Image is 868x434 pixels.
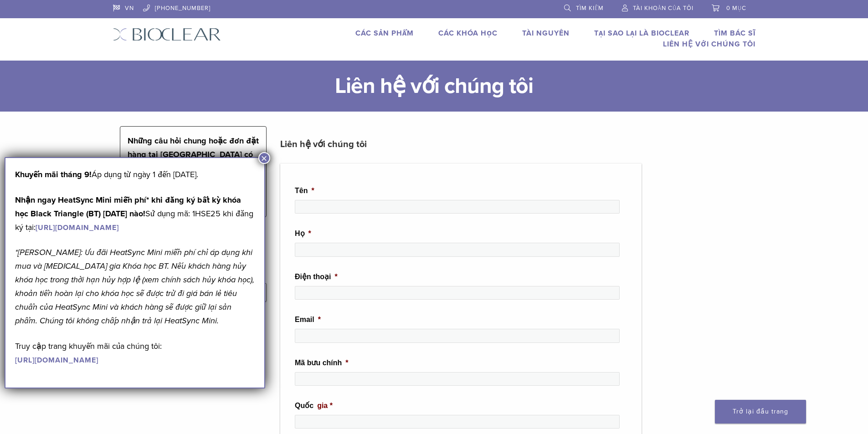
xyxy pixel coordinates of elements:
font: *[PERSON_NAME]: Ưu đãi HeatSync Mini miễn phí chỉ áp dụng khi mua và [MEDICAL_DATA] gia Khóa học ... [15,247,254,326]
font: Liên hệ với chúng tôi [335,73,533,99]
font: Những câu hỏi chung hoặc đơn đặt hàng tại [GEOGRAPHIC_DATA] có thể liên hệ: [128,136,259,173]
font: Điện thoại [295,273,331,281]
font: 0 mục [726,5,746,12]
font: Tên [295,187,308,194]
font: Sử dụng mã: 1HSE25 khi đăng ký tại: [15,209,253,232]
a: Tài nguyên [522,29,570,38]
font: Email [295,316,314,323]
font: Khuyến mãi tháng 9! [15,169,92,179]
font: Trở lại đầu trang [733,408,788,415]
font: VN [125,5,134,12]
font: Nhận ngay HeatSync Mini miễn phí* khi đăng ký bất kỳ khóa học Black Triangle (BT) [DATE] nào! [15,195,241,219]
font: Tìm kiếm [576,5,604,12]
a: Các sản phẩm [355,29,414,38]
font: Truy cập trang khuyến mãi của chúng tôi: [15,341,162,351]
a: Trở lại đầu trang [715,400,806,424]
a: [URL][DOMAIN_NAME] [36,223,119,232]
font: Mã bưu chính [295,359,342,367]
img: Bioclear [113,28,221,41]
font: Áp dụng từ ngày 1 đến [DATE]. [92,169,198,179]
a: Tại sao lại là Bioclear [594,29,689,38]
a: Các khóa học [438,29,498,38]
a: Tìm bác sĩ [714,29,755,38]
font: [PHONE_NUMBER] [155,5,211,12]
font: Tài khoản của tôi [633,5,693,12]
font: Quốc [295,402,313,409]
font: Họ [295,230,305,237]
a: [URL][DOMAIN_NAME] [15,356,98,365]
font: Liên hệ với chúng tôi [280,139,367,150]
a: Liên hệ với chúng tôi [663,40,755,49]
font: gia * [317,402,333,409]
font: × [261,152,267,164]
button: Đóng [258,152,270,164]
